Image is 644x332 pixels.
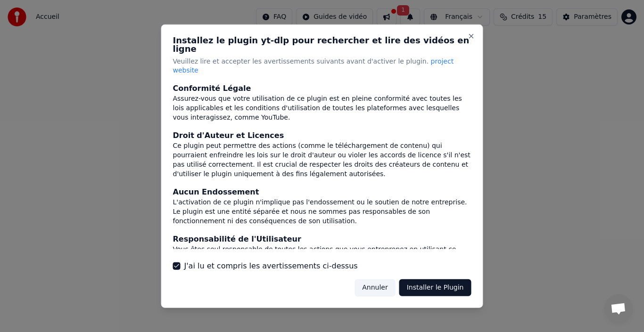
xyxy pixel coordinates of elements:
[399,279,471,296] button: Installer le Plugin
[184,260,358,272] label: J'ai lu et compris les avertissements ci-dessus
[173,141,471,179] div: Ce plugin peut permettre des actions (comme le téléchargement de contenu) qui pourraient enfreind...
[173,130,471,141] div: Droit d'Auteur et Licences
[173,57,471,75] p: Veuillez lire et accepter les avertissements suivants avant d'activer le plugin.
[173,83,471,94] div: Conformité Légale
[173,245,471,273] div: Vous êtes seul responsable de toutes les actions que vous entreprenez en utilisant ce plugin. Cel...
[173,36,471,53] h2: Installez le plugin yt-dlp pour rechercher et lire des vidéos en ligne
[173,94,471,122] div: Assurez-vous que votre utilisation de ce plugin est en pleine conformité avec toutes les lois app...
[173,57,454,74] span: project website
[173,234,471,245] div: Responsabilité de l'Utilisateur
[173,198,471,226] div: L'activation de ce plugin n'implique pas l'endossement ou le soutien de notre entreprise. Le plug...
[173,186,471,198] div: Aucun Endossement
[355,279,395,296] button: Annuler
